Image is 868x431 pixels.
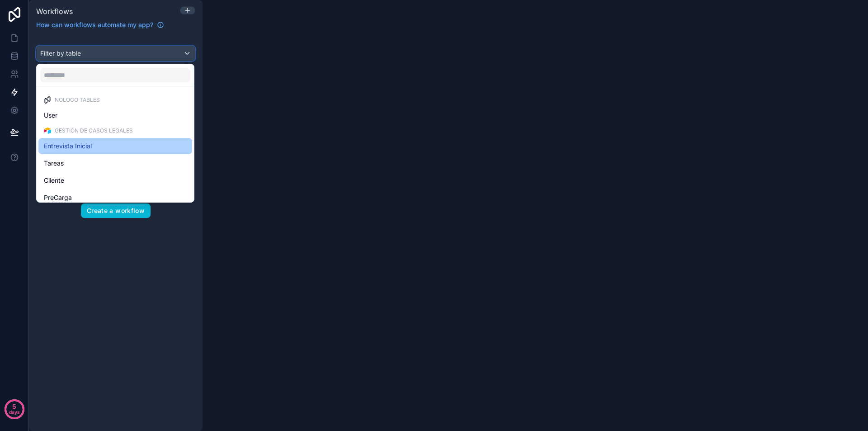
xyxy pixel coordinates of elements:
span: Noloco tables [55,96,100,104]
span: Cliente [44,175,64,186]
span: Gestión de Casos Legales [55,127,133,134]
img: Airtable Logo [44,127,51,134]
span: Tareas [44,158,64,169]
span: PreCarga [44,192,72,203]
span: Entrevista Inicial [44,141,92,152]
span: User [44,110,57,121]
